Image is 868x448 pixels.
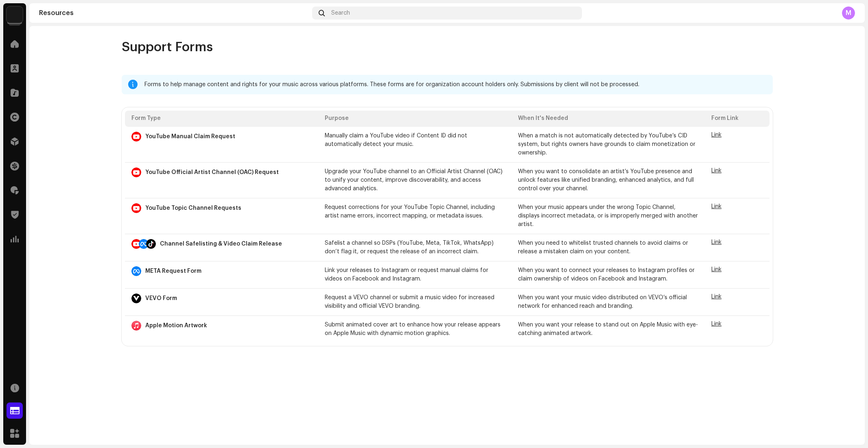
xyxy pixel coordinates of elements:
[705,111,769,127] th: Form Link
[145,168,279,177] p: YouTube Official Artist Channel (OAC) Request
[325,132,505,149] p: Manually claim a YouTube video if Content ID did not automatically detect your music.
[512,111,705,127] th: When It's Needed
[318,111,512,127] th: Purpose
[518,266,698,283] p: When you want to connect your releases to Instagram profiles or claim ownership of videos on Face...
[325,294,505,311] p: Request a VEVO channel or submit a music video for increased visibility and official VEVO branding.
[711,294,722,300] a: Link
[145,267,201,276] p: META Request Form
[711,132,722,138] a: Link
[144,80,766,89] div: Forms to help manage content and rights for your music across various platforms. These forms are ...
[711,204,722,209] a: Link
[711,239,722,245] a: Link
[325,167,505,193] p: Upgrade your YouTube channel to an Official Artist Channel (OAC) to unify your content, improve d...
[7,7,23,23] img: 3491ec98-3e77-43e0-b3a0-a76889c0e026
[518,239,698,256] p: When you need to whitelist trusted channels to avoid claims or release a mistaken claim on your c...
[145,133,235,141] p: YouTube Manual Claim Request
[325,321,505,338] p: Submit animated cover art to enhance how your release appears on Apple Music with dynamic motion ...
[518,203,698,229] p: When your music appears under the wrong Topic Channel, displays incorrect metadata, or is imprope...
[711,321,722,327] a: Link
[518,321,698,338] p: When you want your release to stand out on Apple Music with eye-catching animated artwork.
[325,203,505,220] p: Request corrections for your YouTube Topic Channel, including artist name errors, incorrect mappi...
[711,267,722,272] a: Link
[518,132,698,157] p: When a match is not automatically detected by YouTube’s CID system, but rights owners have ground...
[160,240,282,248] p: Channel Safelisting & Video Claim Release
[518,167,698,193] p: When you want to consolidate an artist’s YouTube presence and unlock features like unified brandi...
[39,10,309,16] div: Resources
[145,204,241,213] p: YouTube Topic Channel Requests
[842,7,855,20] div: M
[518,294,698,311] p: When you want your music video distributed on VEVO’s official network for enhanced reach and bran...
[331,10,350,16] span: Search
[325,239,505,256] p: Safelist a channel so DSPs (YouTube, Meta, TikTok, WhatsApp) don’t flag it, or request the releas...
[711,168,722,174] a: Link
[145,322,207,330] p: Apple Motion Artwork
[325,266,505,283] p: Link your releases to Instagram or request manual claims for videos on Facebook and Instagram.
[122,39,213,55] span: Support Forms
[125,111,318,127] th: Form Type
[145,294,177,303] p: VEVO Form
